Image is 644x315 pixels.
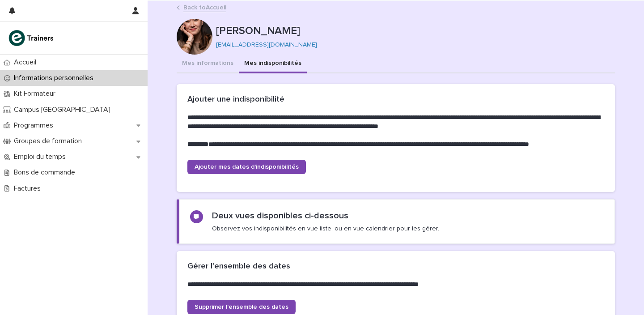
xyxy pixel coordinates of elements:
[195,304,288,310] span: Supprimer l'ensemble des dates
[10,153,73,161] p: Emploi du temps
[10,106,118,114] p: Campus [GEOGRAPHIC_DATA]
[216,42,317,48] a: [EMAIL_ADDRESS][DOMAIN_NAME]
[187,262,290,272] h2: Gérer l'ensemble des dates
[187,95,284,105] h2: Ajouter une indisponibilité
[10,137,89,145] p: Groupes de formation
[212,225,439,233] p: Observez vos indisponibilités en vue liste, ou en vue calendrier pour les gérer.
[10,89,63,98] p: Kit Formateur
[7,29,56,47] img: K0CqGN7SDeD6s4JG8KQk
[187,300,296,314] a: Supprimer l'ensemble des dates
[183,2,226,12] a: Back toAccueil
[212,210,348,221] h2: Deux vues disponibles ci-dessous
[216,25,611,38] p: [PERSON_NAME]
[10,58,43,67] p: Accueil
[10,74,101,82] p: Informations personnelles
[195,164,299,170] span: Ajouter mes dates d'indisponibilités
[239,55,307,73] button: Mes indisponibilités
[187,160,306,174] a: Ajouter mes dates d'indisponibilités
[10,121,60,130] p: Programmes
[10,168,82,177] p: Bons de commande
[10,184,48,193] p: Factures
[177,55,239,73] button: Mes informations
